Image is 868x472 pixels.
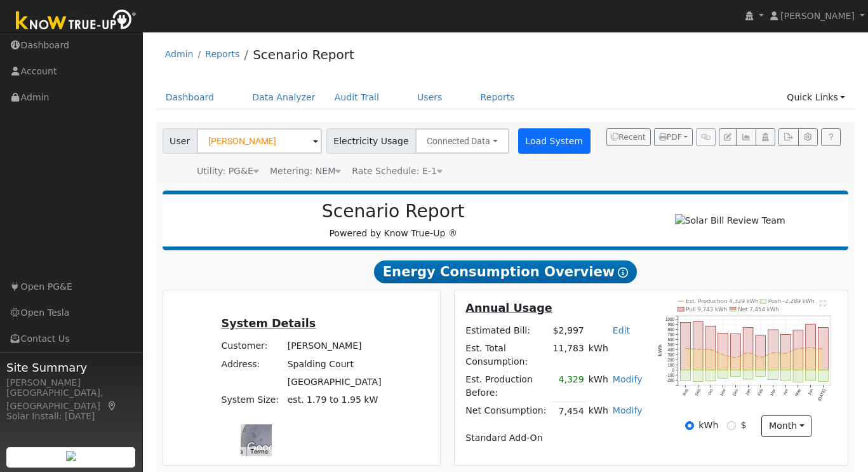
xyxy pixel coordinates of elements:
[821,128,841,146] a: Help Link
[244,440,286,456] a: Open this area in Google Maps (opens a new window)
[270,165,341,178] div: Metering: NEM
[757,388,764,396] text: Feb
[285,373,384,391] td: [GEOGRAPHIC_DATA]
[464,339,551,370] td: Est. Total Consumption:
[743,370,753,379] rect: onclick=""
[756,128,775,146] button: Login As
[672,368,675,372] text: 0
[756,370,766,377] rect: onclick=""
[718,333,728,370] rect: onclick=""
[465,302,552,314] u: Annual Usage
[244,440,286,456] img: Google
[693,321,704,370] rect: onclick=""
[710,349,712,351] circle: onclick=""
[415,128,509,154] button: Connected Data
[551,402,586,421] td: 7,454
[684,347,686,349] circle: onclick=""
[551,321,586,339] td: $2,997
[518,128,591,154] button: Load System
[666,378,674,382] text: -200
[727,421,736,430] input: $
[666,373,674,377] text: -100
[705,370,716,381] rect: onclick=""
[731,388,738,396] text: Dec
[685,421,694,430] input: kWh
[768,370,778,380] rect: onclick=""
[747,351,749,353] circle: onclick=""
[6,376,136,389] div: [PERSON_NAME]
[408,86,452,109] a: Users
[777,86,855,109] a: Quick Links
[668,337,675,342] text: 600
[698,419,718,432] label: kWh
[668,358,675,362] text: 200
[785,353,787,354] circle: onclick=""
[798,347,799,349] circle: onclick=""
[668,353,675,357] text: 300
[768,298,815,304] text: Push -2,289 kWh
[794,388,803,397] text: May
[668,347,675,352] text: 400
[613,325,630,335] a: Edit
[798,128,818,146] button: Settings
[731,370,741,377] rect: onclick=""
[707,388,714,396] text: Oct
[222,317,316,330] u: System Details
[736,128,756,146] button: Multi-Series Graph
[197,165,259,178] div: Utility: PG&E
[778,128,798,146] button: Export Interval Data
[818,328,829,370] rect: onclick=""
[781,370,791,381] rect: onclick=""
[654,128,693,146] button: PDF
[743,327,753,370] rect: onclick=""
[735,357,737,359] circle: onclick=""
[768,330,778,370] rect: onclick=""
[156,86,224,109] a: Dashboard
[6,359,136,376] span: Site Summary
[464,321,551,339] td: Estimated Bill:
[793,330,803,370] rect: onclick=""
[693,370,704,382] rect: onclick=""
[723,354,724,356] circle: onclick=""
[668,332,675,337] text: 700
[694,388,702,397] text: Sep
[464,371,551,402] td: Est. Production Before:
[719,388,726,396] text: Nov
[464,429,644,447] td: Standard Add-On
[471,86,524,109] a: Reports
[675,214,785,227] img: Solar Bill Review Team
[807,388,814,396] text: Jun
[169,201,618,240] div: Powered by Know True-Up ®
[657,344,663,356] text: kWh
[665,317,675,321] text: 1000
[756,335,766,370] rect: onclick=""
[818,370,829,382] rect: onclick=""
[219,337,285,355] td: Customer:
[810,347,812,349] circle: onclick=""
[285,355,384,373] td: Spalding Court
[770,388,777,396] text: Mar
[551,371,586,402] td: 4,329
[175,201,611,222] h2: Scenario Report
[325,86,389,109] a: Audit Trail
[551,339,586,370] td: 11,783
[219,391,285,408] td: System Size:
[6,410,136,423] div: Solar Install: [DATE]
[806,370,816,381] rect: onclick=""
[668,327,675,332] text: 800
[817,388,827,402] text: [DATE]
[668,322,675,327] text: 900
[738,306,779,313] text: Net 7,454 kWh
[165,49,194,59] a: Admin
[781,335,791,370] rect: onclick=""
[681,388,689,397] text: Aug
[197,128,322,154] input: Select a User
[761,415,811,437] button: month
[719,128,737,146] button: Edit User
[288,394,378,405] span: est. 1.79 to 1.95 kW
[253,47,354,62] a: Scenario Report
[773,352,775,354] circle: onclick=""
[107,401,118,411] a: Map
[731,334,741,370] rect: onclick=""
[681,370,691,381] rect: onclick=""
